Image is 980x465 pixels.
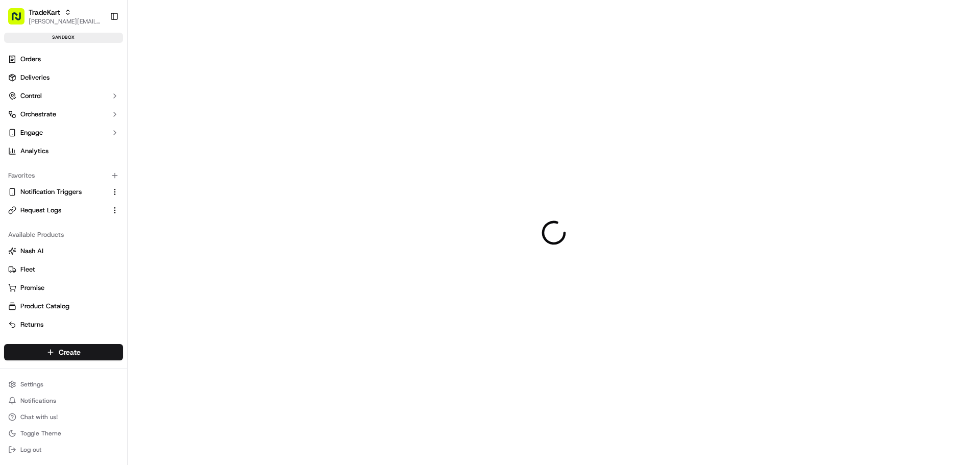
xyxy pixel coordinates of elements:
span: Fleet [20,265,35,274]
span: Control [20,91,42,101]
a: Promise [8,283,119,292]
button: Settings [4,377,123,391]
span: Deliveries [20,73,50,82]
span: Log out [20,446,41,454]
button: Fleet [4,261,123,278]
a: Analytics [4,143,123,159]
a: Product Catalog [8,302,119,311]
span: Orchestrate [20,110,56,119]
div: sandbox [4,33,123,43]
a: Request Logs [8,206,107,215]
span: Settings [20,380,43,388]
div: Available Products [4,227,123,243]
button: Nash AI [4,243,123,259]
button: Toggle Theme [4,426,123,440]
button: Returns [4,316,123,333]
button: Engage [4,125,123,141]
button: Orchestrate [4,106,123,123]
button: Product Catalog [4,298,123,314]
span: Create [59,347,81,357]
div: Favorites [4,167,123,184]
a: Deliveries [4,69,123,86]
button: Promise [4,280,123,296]
span: Engage [20,128,43,137]
a: Returns [8,320,119,329]
span: Promise [20,283,44,292]
button: Create [4,344,123,360]
a: Nash AI [8,247,119,256]
span: Orders [20,55,41,64]
span: Analytics [20,146,48,156]
button: Control [4,88,123,104]
button: TradeKart[PERSON_NAME][EMAIL_ADDRESS][DOMAIN_NAME] [4,4,106,29]
span: Notification Triggers [20,187,82,197]
a: Fleet [8,265,119,274]
span: Returns [20,320,43,329]
a: Orders [4,51,123,67]
button: Notification Triggers [4,184,123,200]
span: Nash AI [20,247,43,256]
button: [PERSON_NAME][EMAIL_ADDRESS][DOMAIN_NAME] [29,17,102,26]
button: Request Logs [4,202,123,218]
span: Product Catalog [20,302,69,311]
a: Notification Triggers [8,187,107,197]
button: Notifications [4,394,123,408]
span: Request Logs [20,206,61,215]
button: TradeKart [29,7,60,17]
span: Chat with us! [20,413,58,421]
button: Log out [4,443,123,457]
button: Chat with us! [4,410,123,424]
span: Notifications [20,397,56,405]
span: Toggle Theme [20,429,61,437]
